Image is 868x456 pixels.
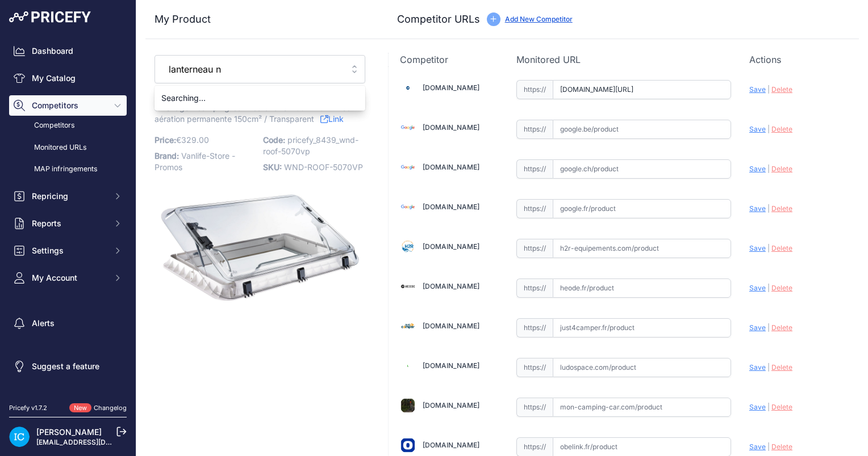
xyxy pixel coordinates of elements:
[749,125,766,133] span: Save
[553,120,731,139] input: google.be/product
[767,363,770,371] span: |
[516,53,731,66] p: Monitored URL
[155,151,235,172] span: Vanlife-Store - Promos
[9,159,127,179] a: MAP infringements
[397,11,480,27] h3: Competitor URLs
[9,41,127,61] a: Dashboard
[263,135,285,145] span: Code:
[767,164,770,173] span: |
[771,85,792,94] span: Delete
[767,85,770,94] span: |
[749,85,766,94] span: Save
[94,404,127,412] a: Changelog
[423,123,479,132] a: [DOMAIN_NAME]
[749,284,766,292] span: Save
[32,218,106,229] span: Reports
[263,162,282,172] span: SKU:
[516,80,553,99] span: https://
[32,100,106,111] span: Competitors
[553,318,731,337] input: just4camper.fr/product
[32,272,106,284] span: My Account
[9,186,127,206] button: Repricing
[423,361,479,370] a: [DOMAIN_NAME]
[516,358,553,377] span: https://
[36,427,102,437] a: [PERSON_NAME]
[767,244,770,252] span: |
[553,358,731,377] input: ludospace.com/product
[32,245,106,256] span: Settings
[516,120,553,139] span: https://
[767,284,770,292] span: |
[32,191,106,202] span: Repricing
[767,403,770,411] span: |
[423,282,479,290] a: [DOMAIN_NAME]
[771,442,792,451] span: Delete
[423,322,479,330] a: [DOMAIN_NAME]
[9,95,127,116] button: Competitors
[423,163,479,171] a: [DOMAIN_NAME]
[9,240,127,261] button: Settings
[771,284,792,292] span: Delete
[9,356,127,377] a: Suggest a feature
[155,88,365,108] div: Searching...
[155,151,179,161] span: Brand:
[423,83,479,92] a: [DOMAIN_NAME]
[9,213,127,234] button: Reports
[771,323,792,332] span: Delete
[9,268,127,288] button: My Account
[9,138,127,158] a: Monitored URLs
[771,204,792,213] span: Delete
[516,278,553,298] span: https://
[155,11,365,27] h3: My Product
[400,53,498,66] p: Competitor
[771,244,792,252] span: Delete
[9,41,127,390] nav: Sidebar
[9,116,127,136] a: Competitors
[516,398,553,417] span: https://
[505,15,573,23] a: Add New Competitor
[553,278,731,298] input: heode.fr/product
[516,318,553,337] span: https://
[553,159,731,179] input: google.ch/product
[767,442,770,451] span: |
[749,53,848,66] p: Actions
[516,239,553,258] span: https://
[553,80,731,99] input: berger-camping.fr/product
[181,135,209,145] span: 329.00
[69,403,91,413] span: New
[749,164,766,173] span: Save
[9,403,47,413] div: Pricefy v1.7.2
[516,199,553,218] span: https://
[771,125,792,133] span: Delete
[767,125,770,133] span: |
[553,398,731,417] input: mon-camping-car.com/product
[155,135,176,145] span: Price:
[553,239,731,258] input: h2r-equipements.com/product
[749,442,766,451] span: Save
[423,401,479,409] a: [DOMAIN_NAME]
[516,159,553,179] span: https://
[320,112,344,126] a: Link
[36,438,155,446] a: [EMAIL_ADDRESS][DOMAIN_NAME]
[749,403,766,411] span: Save
[749,244,766,252] span: Save
[749,323,766,332] span: Save
[767,323,770,332] span: |
[771,403,792,411] span: Delete
[263,135,358,156] span: pricefy_8439_wnd-roof-5070vp
[284,162,363,172] span: WND-ROOF-5070VP
[749,204,766,213] span: Save
[771,363,792,371] span: Delete
[423,441,479,449] a: [DOMAIN_NAME]
[9,68,127,88] a: My Catalog
[423,202,479,211] a: [DOMAIN_NAME]
[423,242,479,251] a: [DOMAIN_NAME]
[771,164,792,173] span: Delete
[155,132,256,148] p: €
[749,363,766,371] span: Save
[553,199,731,218] input: google.fr/product
[9,313,127,333] a: Alerts
[9,11,91,23] img: Pricefy Logo
[767,204,770,213] span: |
